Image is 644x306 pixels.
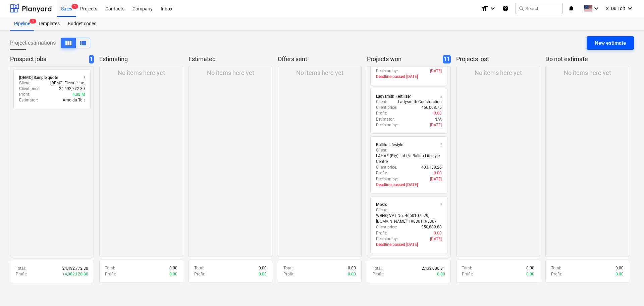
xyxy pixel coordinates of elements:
a: Pipeline1 [10,17,34,31]
span: more_vert [82,75,87,80]
p: Estimator : [376,117,395,122]
p: Profit : [105,271,116,277]
p: Profit : [373,271,384,277]
p: Do not estimate [545,55,627,63]
p: Decision by : [376,236,398,242]
p: Deadline passed [DATE] [376,74,442,80]
div: Pipeline [10,17,34,31]
p: LAHAF (Pty) Ltd t/a Ballito Lifestyle Centre [376,153,442,165]
p: Decision by : [376,122,398,128]
p: 24,492,772.80 [62,266,88,271]
p: [DATE] [430,122,442,128]
p: 4.08 M [72,92,85,97]
i: format_size [481,4,489,12]
div: Project estimations [10,38,90,48]
p: [DATE] [430,68,442,74]
p: Total : [551,265,561,271]
p: Client price : [376,165,397,170]
p: No items here yet [296,69,343,77]
p: Client price : [19,86,40,92]
p: Client price : [376,105,397,111]
div: Ballito Lifestyle [376,142,403,147]
p: 403,138.25 [421,165,442,170]
span: View as columns [79,39,87,47]
i: keyboard_arrow_down [626,4,634,12]
p: 0.00 [615,271,624,277]
p: Profit : [16,271,27,277]
p: 0.00 [348,271,356,277]
p: Profit : [551,271,562,277]
p: Client : [19,80,31,86]
p: Profit : [283,271,294,277]
p: 466,008.75 [421,105,442,111]
p: Projects lost [456,55,537,63]
p: No items here yet [564,69,611,77]
span: search [519,6,524,11]
p: Estimating [99,55,180,63]
span: 1 [30,19,36,24]
span: more_vert [438,94,444,99]
span: 1 [89,55,94,63]
span: more_vert [438,202,444,207]
p: No items here yet [475,69,522,77]
a: Templates [34,17,64,31]
span: View as columns [64,39,72,47]
p: Total : [462,265,472,271]
p: 0.00 [434,230,442,236]
p: Prospect jobs [10,55,86,63]
p: 0.00 [437,271,445,277]
button: Search [516,3,562,14]
a: Budget codes [64,17,100,31]
p: Profit : [194,271,205,277]
span: 1 [71,4,78,9]
p: 2,432,000.31 [422,266,445,271]
p: Client : [376,99,387,105]
p: Client : [376,207,387,213]
p: 0.00 [434,111,442,116]
i: Knowledge base [502,4,509,12]
button: New estimate [587,36,634,50]
p: + 4,082,128.80 [62,271,88,277]
p: Offers sent [278,55,359,63]
p: Client price : [376,224,397,230]
p: Deadline passed [DATE] [376,182,442,188]
div: New estimate [595,39,626,47]
div: Makro [376,202,387,207]
p: Decision by : [376,68,398,74]
p: No items here yet [118,69,165,77]
div: [DEMO] Sample quote [19,75,58,80]
p: 0.00 [259,265,267,271]
p: Total : [194,265,204,271]
p: Profit : [376,111,387,116]
iframe: Chat Widget [610,274,644,306]
p: 0.00 [615,265,624,271]
i: notifications [568,4,575,12]
p: [DATE] [430,236,442,242]
p: Total : [283,265,293,271]
p: Total : [16,266,26,271]
p: 24,492,772.80 [59,86,85,92]
p: Profit : [376,170,387,176]
p: Decision by : [376,176,398,182]
p: Total : [105,265,115,271]
p: Estimator : [19,97,38,103]
p: N/A [434,117,442,122]
p: Arno du Toit [63,97,85,103]
i: keyboard_arrow_down [489,4,497,12]
p: 350,809.80 [421,224,442,230]
p: Ladysmith Construction [398,99,442,105]
i: keyboard_arrow_down [592,4,600,12]
p: Total : [373,266,383,271]
p: 0.00 [169,271,177,277]
p: No items here yet [207,69,254,77]
p: 0.00 [434,170,442,176]
p: Client : [376,147,387,153]
p: 0.00 [526,265,534,271]
p: 0.00 [169,265,177,271]
p: Deadline passed [DATE] [376,242,442,248]
p: Profit : [462,271,473,277]
p: 0.00 [348,265,356,271]
span: 11 [443,55,451,63]
p: Estimated [189,55,270,63]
